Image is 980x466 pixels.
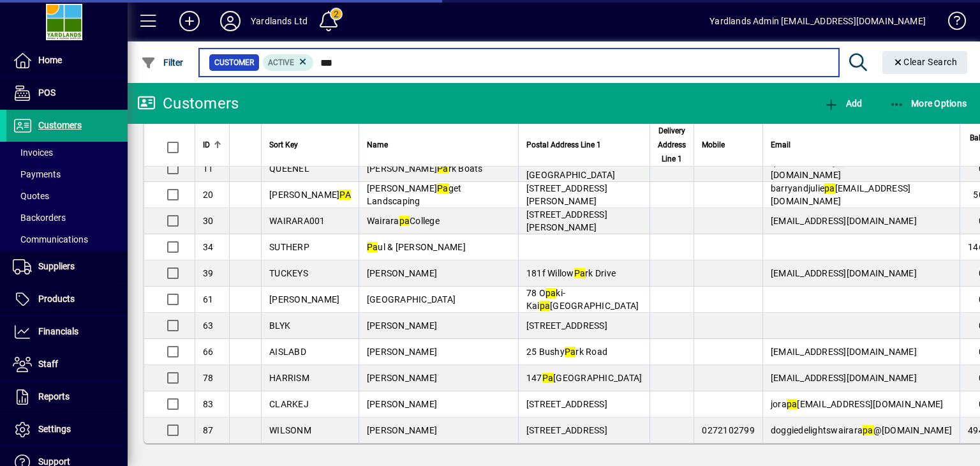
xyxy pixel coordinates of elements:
[203,163,214,174] span: 11
[437,163,449,174] em: Pa
[771,138,791,152] span: Email
[203,138,210,152] span: ID
[824,98,862,109] span: Add
[38,391,70,402] span: Reports
[367,425,437,435] span: [PERSON_NAME]
[214,56,254,69] span: Customer
[882,51,968,74] button: Clear
[6,349,128,380] a: Staff
[824,183,835,193] em: pa
[268,58,294,67] span: Active
[367,347,437,357] span: [PERSON_NAME]
[6,414,128,446] a: Settings
[771,373,917,383] span: [EMAIL_ADDRESS][DOMAIN_NAME]
[709,11,926,31] div: Yardlands Admin [EMAIL_ADDRESS][DOMAIN_NAME]
[702,425,755,435] span: 0272102799
[437,183,449,193] em: Pa
[339,190,351,200] em: PA
[526,183,607,206] span: [STREET_ADDRESS][PERSON_NAME]
[658,124,686,166] span: Delivery Address Line 1
[38,120,82,130] span: Customers
[269,294,339,304] span: [PERSON_NAME]
[367,138,388,152] span: Name
[6,45,128,77] a: Home
[893,57,958,67] span: Clear Search
[526,347,607,357] span: 25 Bushy rk Road
[269,399,309,409] span: CLARKEJ
[367,138,510,152] div: Name
[367,320,437,331] span: [PERSON_NAME]
[6,185,128,207] a: Quotes
[526,399,607,409] span: [STREET_ADDRESS]
[367,373,437,383] span: [PERSON_NAME]
[399,216,410,226] em: pa
[6,229,128,250] a: Communications
[771,268,917,278] span: [EMAIL_ADDRESS][DOMAIN_NAME]
[138,51,187,74] button: Filter
[702,138,725,152] span: Mobile
[203,190,214,200] span: 20
[203,268,214,278] span: 39
[367,294,456,304] span: [GEOGRAPHIC_DATA]
[269,347,306,357] span: AISLABD
[889,98,967,109] span: More Options
[251,11,308,31] div: Yardlands Ltd
[939,3,964,44] a: Knowledge Base
[137,93,239,114] div: Customers
[771,399,944,409] span: jora [EMAIL_ADDRESS][DOMAIN_NAME]
[6,381,128,413] a: Reports
[203,216,214,226] span: 30
[269,163,309,174] span: QUEENEL
[540,301,551,311] em: pa
[203,294,214,304] span: 61
[38,326,78,336] span: Financials
[771,183,911,206] span: barryandjulie [EMAIL_ADDRESS][DOMAIN_NAME]
[38,424,71,434] span: Settings
[526,268,616,278] span: 181f Willow rk Drive
[771,216,917,226] span: [EMAIL_ADDRESS][DOMAIN_NAME]
[6,283,128,315] a: Products
[203,347,214,357] span: 66
[210,10,251,33] button: Profile
[203,242,214,252] span: 34
[203,425,214,435] span: 87
[526,288,639,311] span: 78 O ki-Kai [GEOGRAPHIC_DATA]
[367,268,437,278] span: [PERSON_NAME]
[6,316,128,348] a: Financials
[269,425,311,435] span: WILSONM
[526,209,607,232] span: [STREET_ADDRESS][PERSON_NAME]
[574,268,586,278] em: Pa
[13,213,66,223] span: Backorders
[787,399,798,409] em: pa
[886,92,970,115] button: More Options
[269,242,309,252] span: SUTHERP
[203,373,214,383] span: 78
[38,87,56,98] span: POS
[269,373,309,383] span: HARRISM
[38,294,75,304] span: Products
[526,320,607,331] span: [STREET_ADDRESS]
[38,261,75,271] span: Suppliers
[771,138,952,152] div: Email
[13,147,53,158] span: Invoices
[269,216,325,226] span: WAIRARA001
[526,138,601,152] span: Postal Address Line 1
[203,399,214,409] span: 83
[771,347,917,357] span: [EMAIL_ADDRESS][DOMAIN_NAME]
[141,57,184,68] span: Filter
[6,251,128,283] a: Suppliers
[6,163,128,185] a: Payments
[546,288,556,298] em: pa
[526,373,642,383] span: 147 [GEOGRAPHIC_DATA]
[542,373,554,383] em: Pa
[863,425,873,435] em: pa
[6,77,128,109] a: POS
[367,216,440,226] span: Wairara College
[269,268,308,278] span: TUCKEYS
[203,138,221,152] div: ID
[367,183,462,206] span: [PERSON_NAME] get Landscaping
[269,320,290,331] span: BLYK
[169,10,210,33] button: Add
[13,169,61,179] span: Payments
[13,191,49,201] span: Quotes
